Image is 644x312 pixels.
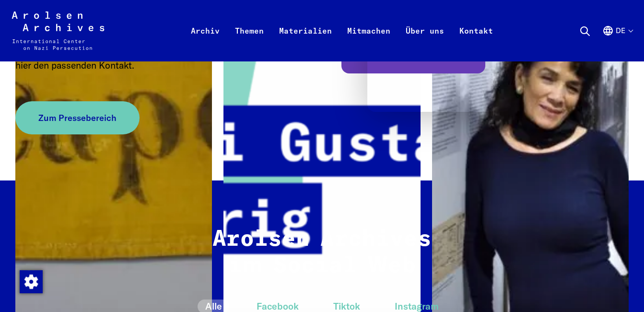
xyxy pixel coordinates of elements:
h2: Arolsen Archives im Social Web [119,227,525,280]
a: Kontakt [452,23,501,61]
a: Zum Pressebereich [15,101,140,134]
img: Zustimmung ändern [20,270,43,293]
a: Über uns [398,23,452,61]
div: Zustimmung ändern [19,270,42,293]
a: Themen [227,23,271,61]
a: Mitmachen [340,23,398,61]
a: Archiv [183,23,227,61]
button: Deutsch, Sprachauswahl [602,25,632,60]
span: Zum Pressebereich [38,111,117,124]
nav: Primär [183,12,501,50]
a: Materialien [271,23,340,61]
